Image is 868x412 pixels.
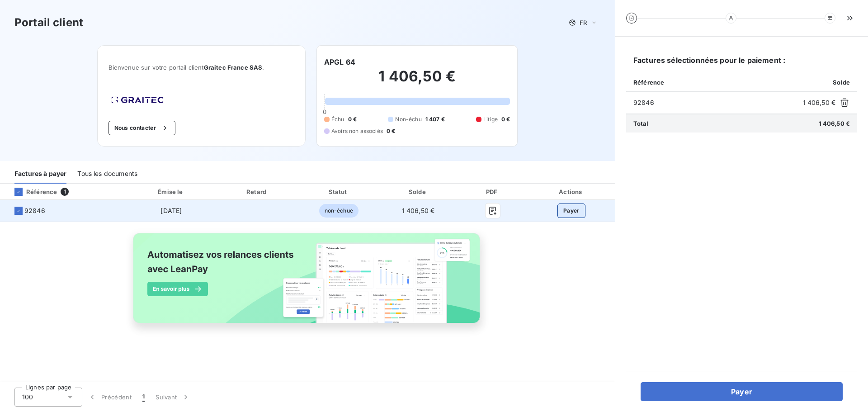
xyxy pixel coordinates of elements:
[125,227,490,339] img: banner
[142,393,145,402] span: 1
[819,120,850,127] span: 1 406,50 €
[204,64,263,71] span: Graitec France SAS
[425,115,445,123] span: 1 407 €
[331,127,383,135] span: Avoirs non associés
[160,207,182,214] span: [DATE]
[459,187,526,196] div: PDF
[580,19,587,26] span: FR
[128,187,214,196] div: Émise le
[557,204,585,218] button: Payer
[331,115,344,123] span: Échu
[108,64,294,71] span: Bienvenue sur votre portail client .
[77,165,137,184] div: Tous les documents
[387,127,395,135] span: 0 €
[483,115,498,123] span: Litige
[833,79,850,86] span: Solde
[108,94,166,106] img: Company logo
[108,121,175,135] button: Nous contacter
[61,188,69,196] span: 1
[7,188,57,196] div: Référence
[633,79,664,86] span: Référence
[324,57,355,67] h6: APGL 64
[530,187,613,196] div: Actions
[803,98,836,107] span: 1 406,50 €
[22,393,33,402] span: 100
[137,388,150,407] button: 1
[218,187,297,196] div: Retard
[323,108,326,115] span: 0
[633,98,799,107] span: 92846
[348,115,357,123] span: 0 €
[82,388,137,407] button: Précédent
[324,67,510,95] h2: 1 406,50 €
[14,165,66,184] div: Factures à payer
[501,115,510,123] span: 0 €
[402,207,435,214] span: 1 406,50 €
[381,187,455,196] div: Solde
[14,14,83,31] h3: Portail client
[150,388,196,407] button: Suivant
[633,120,649,127] span: Total
[24,206,45,215] span: 92846
[319,204,359,218] span: non-échue
[641,382,843,401] button: Payer
[395,115,421,123] span: Non-échu
[626,55,857,73] h6: Factures sélectionnées pour le paiement :
[300,187,377,196] div: Statut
